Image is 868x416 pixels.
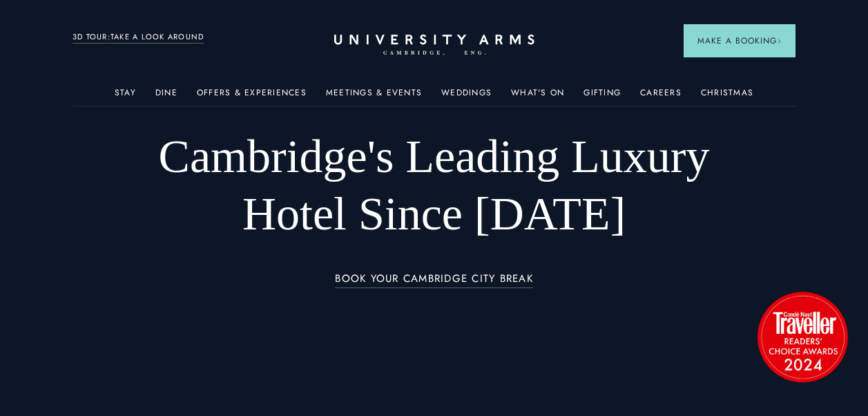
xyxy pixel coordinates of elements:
[684,24,795,57] button: Make a BookingArrow icon
[155,88,177,106] a: Dine
[697,35,782,47] span: Make a Booking
[73,31,204,44] a: 3D TOUR:TAKE A LOOK AROUND
[640,88,682,106] a: Careers
[511,88,564,106] a: What's On
[326,88,422,106] a: Meetings & Events
[777,39,782,44] img: Arrow icon
[701,88,753,106] a: Christmas
[751,285,854,388] img: image-2524eff8f0c5d55edbf694693304c4387916dea5-1501x1501-png
[334,35,534,56] a: Home
[115,88,136,106] a: Stay
[584,88,621,106] a: Gifting
[441,88,492,106] a: Weddings
[197,88,307,106] a: Offers & Experiences
[145,128,724,243] h1: Cambridge's Leading Luxury Hotel Since [DATE]
[335,273,533,289] a: BOOK YOUR CAMBRIDGE CITY BREAK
